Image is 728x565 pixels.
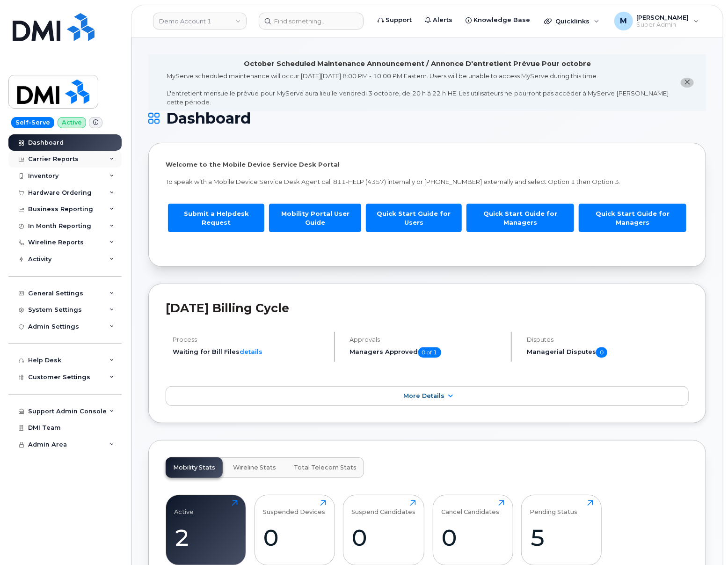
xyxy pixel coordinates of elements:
div: October Scheduled Maintenance Announcement / Annonce D'entretient Prévue Pour octobre [244,59,591,69]
div: 0 [441,524,504,551]
span: Dashboard [166,111,251,125]
a: Cancel Candidates0 [441,500,504,560]
a: details [240,348,262,355]
h5: Managerial Disputes [527,347,689,358]
div: MyServe scheduled maintenance will occur [DATE][DATE] 8:00 PM - 10:00 PM Eastern. Users will be u... [167,72,669,106]
h5: Managers Approved [350,347,503,358]
div: Cancel Candidates [441,500,499,515]
span: More Details [403,392,444,399]
div: Active [175,500,194,515]
a: Suspended Devices0 [263,500,326,560]
span: Wireline Stats [233,464,276,471]
h4: Process [173,336,326,343]
li: Waiting for Bill Files [173,347,326,356]
a: Quick Start Guide for Managers [579,204,686,232]
h4: Disputes [527,336,689,343]
span: 0 of 1 [418,347,441,358]
a: Suspend Candidates0 [352,500,416,560]
span: Total Telecom Stats [294,464,357,471]
div: 0 [352,524,416,551]
a: Quick Start Guide for Users [366,204,462,232]
div: Suspend Candidates [352,500,416,515]
a: Submit a Helpdesk Request [168,204,264,232]
div: 2 [175,524,238,551]
div: Suspended Devices [263,500,325,515]
span: 0 [596,347,607,358]
a: Active2 [175,500,238,560]
h4: Approvals [350,336,503,343]
p: Welcome to the Mobile Device Service Desk Portal [166,160,689,169]
a: Pending Status5 [530,500,593,560]
a: Mobility Portal User Guide [269,204,361,232]
div: 0 [263,524,326,551]
p: To speak with a Mobile Device Service Desk Agent call 811-HELP (4357) internally or [PHONE_NUMBER... [166,177,689,186]
button: close notification [681,78,694,88]
h2: [DATE] Billing Cycle [166,301,689,315]
div: 5 [530,524,593,551]
a: Quick Start Guide for Managers [466,204,574,232]
div: Pending Status [530,500,578,515]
